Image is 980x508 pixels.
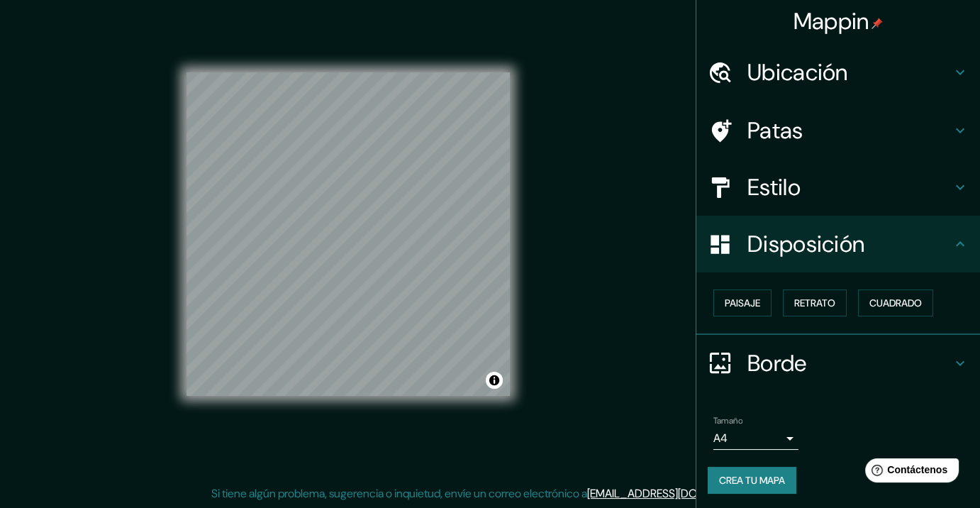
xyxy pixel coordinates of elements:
iframe: Lanzador de widgets de ayuda [854,453,964,492]
div: Borde [696,335,980,392]
font: Retrato [794,297,835,309]
font: Mappin [794,6,869,36]
font: Disposición [747,229,864,259]
canvas: Mapa [186,72,510,396]
button: Cuadrado [858,289,933,316]
font: Si tiene algún problema, sugerencia o inquietud, envíe un correo electrónico a [211,486,587,501]
div: A4 [713,427,798,450]
button: Crea tu mapa [708,467,796,494]
font: Cuadrado [869,297,922,309]
button: Activar o desactivar atribución [486,372,503,389]
font: A4 [713,431,728,446]
div: Ubicación [696,44,980,101]
font: Crea tu mapa [719,474,785,487]
font: Ubicación [747,57,848,87]
div: Patas [696,102,980,159]
button: Paisaje [713,289,772,316]
font: Paisaje [725,297,760,309]
button: Retrato [783,289,847,316]
img: pin-icon.png [872,18,883,29]
font: Patas [747,116,803,145]
font: Estilo [747,172,801,202]
div: Estilo [696,159,980,216]
font: Tamaño [713,415,742,426]
a: [EMAIL_ADDRESS][DOMAIN_NAME] [587,486,762,501]
div: Disposición [696,216,980,272]
font: Borde [747,348,807,378]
